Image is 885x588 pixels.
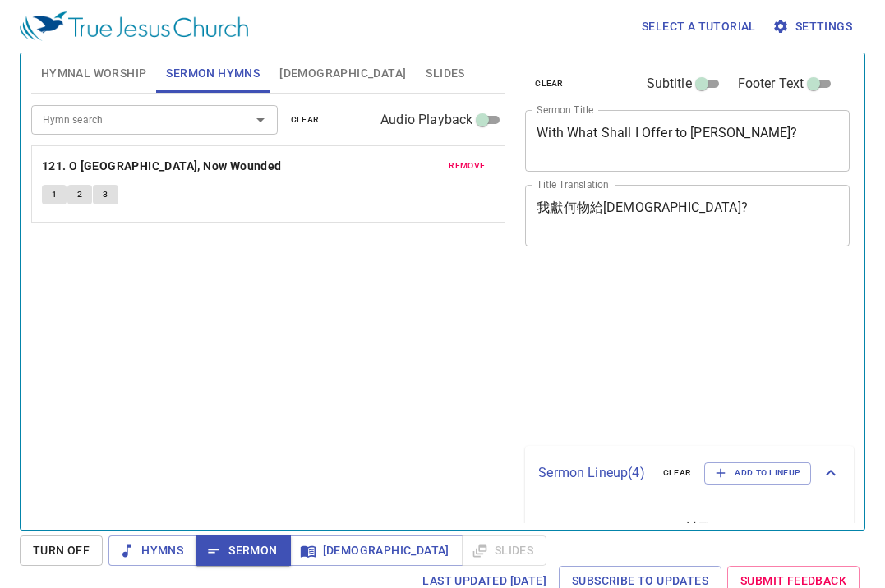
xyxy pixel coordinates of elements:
[249,108,272,131] button: Open
[42,156,284,177] button: 121. O [GEOGRAPHIC_DATA], Now Wounded
[525,74,574,94] button: clear
[642,16,756,37] span: Select a tutorial
[20,535,103,566] button: Turn Off
[42,185,67,204] button: 1
[653,463,702,483] button: clear
[449,158,485,173] span: remove
[103,187,108,202] span: 3
[122,540,183,561] span: Hymns
[776,16,852,37] span: Settings
[279,63,406,84] span: [DEMOGRAPHIC_DATA]
[41,63,147,84] span: Hymnal Worship
[715,466,800,480] span: Add to Lineup
[67,185,92,204] button: 2
[439,156,495,176] button: remove
[647,74,692,94] span: Subtitle
[663,466,692,480] span: clear
[166,63,260,84] span: Sermon Hymns
[291,113,320,127] span: clear
[635,11,763,42] button: Select a tutorial
[108,535,196,566] button: Hymns
[519,264,786,440] iframe: from-child
[20,11,248,41] img: True Jesus Church
[769,11,859,42] button: Settings
[380,110,472,130] span: Audio Playback
[290,535,463,566] button: [DEMOGRAPHIC_DATA]
[538,463,650,483] p: Sermon Lineup ( 4 )
[42,156,282,177] b: 121. O [GEOGRAPHIC_DATA], Now Wounded
[738,74,804,94] span: Footer Text
[704,462,811,484] button: Add to Lineup
[537,200,838,231] textarea: 我獻何物給[DEMOGRAPHIC_DATA]?
[52,187,57,202] span: 1
[303,540,449,561] span: [DEMOGRAPHIC_DATA]
[525,446,854,500] div: Sermon Lineup(4)clearAdd to Lineup
[537,125,838,156] textarea: With What Shall I Offer to [PERSON_NAME]?
[33,540,90,561] span: Turn Off
[93,185,118,204] button: 3
[196,535,290,566] button: Sermon
[281,110,330,130] button: clear
[209,540,277,561] span: Sermon
[584,519,722,558] span: Hymnal Worship 詩歌崇拜
[426,63,464,84] span: Slides
[535,76,564,91] span: clear
[77,187,82,202] span: 2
